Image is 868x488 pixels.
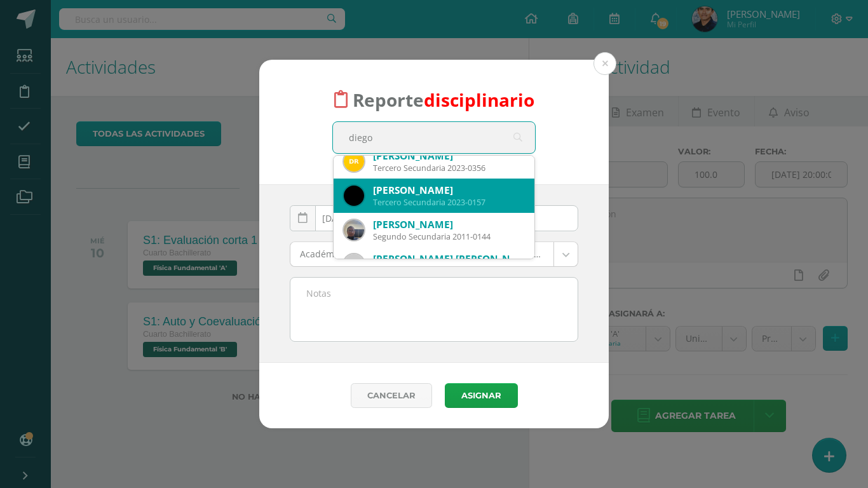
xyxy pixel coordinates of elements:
img: 45x45 [344,254,364,274]
input: Busca un estudiante aquí... [333,122,535,153]
button: Asignar [445,383,518,408]
img: 6c1b306a65668b4503229b33b6efb021.png [344,220,364,240]
div: [PERSON_NAME] [373,184,524,197]
div: [PERSON_NAME] [PERSON_NAME] [373,252,524,266]
div: [PERSON_NAME] [373,149,524,163]
img: 48747d284d5cf0bb993695dd4358f861.png [344,186,364,206]
span: Académicas: Comportarse de forma anómala en pruebas o exámenes. [300,242,544,266]
div: Tercero Secundaria 2023-0356 [373,163,524,173]
div: Tercero Secundaria 2023-0157 [373,197,524,208]
a: Académicas: Comportarse de forma anómala en pruebas o exámenes. [290,242,578,266]
div: [PERSON_NAME] [373,218,524,231]
img: ffc3e0d43af858570293a07d54ed4dbe.png [344,151,364,172]
div: Segundo Secundaria 2011-0144 [373,231,524,242]
font: disciplinario [424,87,534,111]
span: Reporte [353,87,534,111]
a: Cancelar [351,383,432,408]
button: Close (Esc) [593,52,616,75]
